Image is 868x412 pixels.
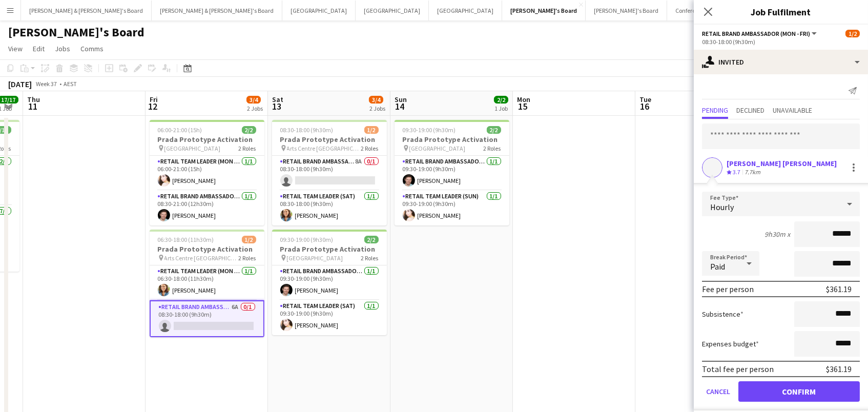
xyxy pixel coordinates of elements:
span: Edit [33,44,45,53]
button: [GEOGRAPHIC_DATA] [429,1,502,20]
span: 06:30-18:00 (11h30m) [158,236,214,243]
span: Declined [736,107,764,114]
span: 1/2 [242,236,256,243]
span: 3/4 [246,96,261,104]
h3: Prada Prototype Activation [395,135,509,144]
span: 2/2 [494,96,508,104]
span: 2/2 [487,126,501,134]
div: Total fee per person [702,364,774,374]
div: AEST [64,80,77,88]
span: 2/2 [364,236,379,243]
span: Week 37 [34,80,59,88]
div: 08:30-18:00 (9h30m) [702,38,860,46]
span: 2 Roles [361,145,379,152]
div: Invited [694,50,868,74]
span: 2/2 [242,126,256,134]
span: 13 [271,100,283,112]
div: 9h30m x [764,230,790,239]
app-card-role: RETAIL Brand Ambassador ([DATE])1/109:30-19:00 (9h30m)[PERSON_NAME] [395,156,509,191]
span: Arts Centre [GEOGRAPHIC_DATA] [164,254,239,262]
span: 08:30-18:00 (9h30m) [280,126,334,134]
div: 2 Jobs [247,105,263,112]
h3: Prada Prototype Activation [272,244,387,254]
span: 09:30-19:00 (9h30m) [280,236,334,243]
a: View [4,42,27,55]
span: [GEOGRAPHIC_DATA] [287,254,343,262]
button: Confirm [738,381,860,402]
h3: Prada Prototype Activation [150,244,264,254]
button: RETAIL Brand Ambassador (Mon - Fri) [702,30,818,37]
app-card-role: RETAIL Team Leader (Mon - Fri)1/106:30-18:00 (11h30m)[PERSON_NAME] [150,265,264,300]
app-card-role: RETAIL Brand Ambassador ([DATE])1/109:30-19:00 (9h30m)[PERSON_NAME] [272,265,387,300]
button: [GEOGRAPHIC_DATA] [282,1,356,20]
span: 1/2 [364,126,379,134]
app-card-role: RETAIL Brand Ambassador (Mon - Fri)6A0/108:30-18:00 (9h30m) [150,300,264,337]
div: $361.19 [826,284,852,294]
span: Arts Centre [GEOGRAPHIC_DATA] [287,145,361,152]
app-job-card: 09:30-19:00 (9h30m)2/2Prada Prototype Activation [GEOGRAPHIC_DATA]2 RolesRETAIL Brand Ambassador ... [272,230,387,335]
button: [PERSON_NAME]'s Board [586,1,667,20]
span: Tue [639,95,651,104]
span: Fri [150,95,158,104]
span: 06:00-21:00 (15h) [158,126,202,134]
app-card-role: RETAIL Team Leader (Sat)1/109:30-19:00 (9h30m)[PERSON_NAME] [272,300,387,335]
span: 16 [638,100,651,112]
span: 12 [148,100,158,112]
span: [GEOGRAPHIC_DATA] [409,145,466,152]
span: Pending [702,107,728,114]
app-card-role: RETAIL Team Leader (Mon - Fri)1/106:00-21:00 (15h)[PERSON_NAME] [150,156,264,191]
span: Mon [517,95,530,104]
span: 2 Roles [361,254,379,262]
span: 14 [393,100,407,112]
app-card-role: RETAIL Brand Ambassador ([DATE])8A0/108:30-18:00 (9h30m) [272,156,387,191]
span: Comms [80,44,104,53]
app-job-card: 09:30-19:00 (9h30m)2/2Prada Prototype Activation [GEOGRAPHIC_DATA]2 RolesRETAIL Brand Ambassador ... [395,120,509,225]
app-card-role: RETAIL Brand Ambassador (Mon - Fri)1/108:30-21:00 (12h30m)[PERSON_NAME] [150,191,264,225]
div: Fee per person [702,284,754,294]
span: Sat [272,95,283,104]
div: [DATE] [8,79,32,89]
app-job-card: 06:30-18:00 (11h30m)1/2Prada Prototype Activation Arts Centre [GEOGRAPHIC_DATA]2 RolesRETAIL Team... [150,230,264,337]
h1: [PERSON_NAME]'s Board [8,25,144,40]
span: RETAIL Brand Ambassador (Mon - Fri) [702,30,810,37]
button: [PERSON_NAME]'s Board [502,1,586,20]
span: Thu [27,95,40,104]
span: 2 Roles [484,145,501,152]
h3: Job Fulfilment [694,5,868,18]
div: [PERSON_NAME] [PERSON_NAME] [727,159,837,168]
button: [PERSON_NAME] & [PERSON_NAME]'s Board [21,1,152,20]
span: 3.7 [733,168,740,176]
app-job-card: 08:30-18:00 (9h30m)1/2Prada Prototype Activation Arts Centre [GEOGRAPHIC_DATA]2 RolesRETAIL Brand... [272,120,387,225]
span: 11 [26,100,40,112]
a: Edit [29,42,49,55]
h3: Prada Prototype Activation [272,135,387,144]
div: 2 Jobs [369,105,385,112]
span: Jobs [55,44,70,53]
span: Sun [395,95,407,104]
span: 09:30-19:00 (9h30m) [403,126,456,134]
app-card-role: RETAIL Team Leader (Sun)1/109:30-19:00 (9h30m)[PERSON_NAME] [395,191,509,225]
app-job-card: 06:00-21:00 (15h)2/2Prada Prototype Activation [GEOGRAPHIC_DATA]2 RolesRETAIL Team Leader (Mon - ... [150,120,264,225]
span: 2 Roles [239,145,256,152]
span: [GEOGRAPHIC_DATA] [164,145,221,152]
span: Paid [710,261,725,272]
app-card-role: RETAIL Team Leader (Sat)1/108:30-18:00 (9h30m)[PERSON_NAME] [272,191,387,225]
span: 3/4 [369,96,383,104]
label: Subsistence [702,310,743,319]
span: 2 Roles [239,254,256,262]
button: Cancel [702,381,734,402]
div: $361.19 [826,364,852,374]
button: Conference Board [667,1,731,20]
a: Jobs [51,42,74,55]
div: 7.7km [742,168,762,177]
button: [PERSON_NAME] & [PERSON_NAME]'s Board [152,1,282,20]
button: [GEOGRAPHIC_DATA] [356,1,429,20]
h3: Prada Prototype Activation [150,135,264,144]
a: Comms [76,42,108,55]
span: Unavailable [773,107,812,114]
